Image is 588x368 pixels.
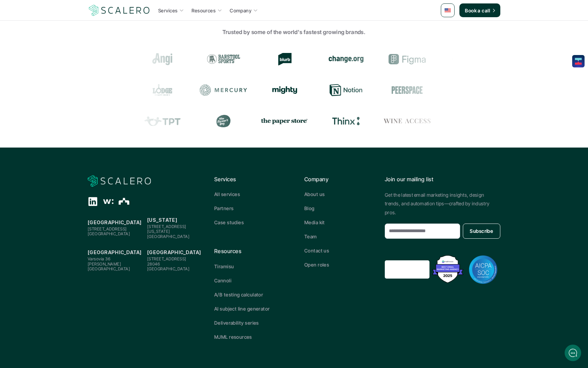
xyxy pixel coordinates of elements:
[214,319,259,326] p: Deliverability series
[304,233,317,240] p: Team
[88,175,151,188] img: Scalero company logo for dark backgrounds
[445,115,492,127] div: Prose
[214,277,231,284] p: Cannoli
[470,227,493,235] p: Subscribe
[214,175,284,184] p: Services
[88,4,151,17] a: Scalero company logo
[214,219,284,226] a: Case studies
[88,231,130,236] span: [GEOGRAPHIC_DATA]
[57,240,87,245] span: We run on Gist
[304,191,374,198] a: About us
[214,263,234,270] p: Tiramisu
[304,233,374,240] a: Team
[147,229,189,239] span: [US_STATE][GEOGRAPHIC_DATA]
[88,4,151,17] img: Scalero company logo
[147,217,177,223] strong: [US_STATE]
[304,261,329,268] p: Open roles
[10,33,127,44] h1: Hi! Welcome to Scalero.
[452,55,485,63] img: Groome
[469,255,498,284] img: AICPA SOC badge
[139,53,186,65] div: Angi
[214,191,284,198] a: All services
[230,7,251,14] p: Company
[261,117,308,125] img: the paper store
[214,333,284,340] a: MJML resources
[139,84,186,96] div: Lodge Cast Iron
[431,253,465,285] img: Best Email Marketing Agency 2025 - Recognized by Mailmodo
[214,205,284,212] a: Partners
[147,261,189,271] span: 28046 [GEOGRAPHIC_DATA]
[385,191,500,217] p: Get the latest email marketing insights, design trends, and automation tips—crafted by industry p...
[139,115,186,127] div: Teachers Pay Teachers
[214,277,284,284] a: Cannoli
[383,84,431,96] div: Peerspace
[214,247,284,256] p: Resources
[304,191,325,198] p: About us
[214,205,233,212] p: Partners
[147,256,186,261] span: [STREET_ADDRESS]
[214,333,252,340] p: MJML resources
[192,7,216,14] p: Resources
[214,263,284,270] a: Tiramisu
[214,305,270,312] p: AI subject line generator
[565,345,581,361] iframe: gist-messenger-bubble-iframe
[147,249,201,255] strong: [GEOGRAPHIC_DATA]
[304,219,374,226] a: Media kit
[304,247,374,254] a: Contact us
[119,196,129,207] div: The Org
[304,247,329,254] p: Contact us
[304,219,325,226] p: Media kit
[10,46,127,79] h2: Let us know if we can help with lifecycle marketing.
[322,84,370,96] div: Notion
[322,115,370,127] div: Thinx
[463,224,500,239] button: Subscribe
[200,115,247,127] div: The Farmer's Dog
[44,95,83,101] span: New conversation
[88,226,127,231] span: [STREET_ADDRESS]
[385,175,500,184] p: Join our mailing list
[214,219,244,226] p: Case studies
[465,7,490,14] p: Book a call
[214,305,284,312] a: AI subject line generator
[200,53,247,65] div: Barstool
[93,28,495,37] p: Trusted by some of the world's fastest growing brands.
[200,84,247,96] div: Mercury
[214,291,284,298] a: A/B testing calculator
[214,191,240,198] p: All services
[103,196,113,207] div: Wellfound
[88,219,142,225] strong: [GEOGRAPHIC_DATA]
[88,196,98,207] div: Linkedin
[88,266,130,271] span: [GEOGRAPHIC_DATA]
[304,261,374,268] a: Open roles
[214,291,263,298] p: A/B testing calculator
[88,256,110,261] span: Varsovia 36
[445,84,492,96] div: Resy
[261,53,308,65] div: Blurb
[304,175,374,184] p: Company
[88,261,121,267] span: [PERSON_NAME]
[383,53,431,65] div: Figma
[214,319,284,326] a: Deliverability series
[158,7,177,14] p: Services
[383,115,431,127] div: Wine Access
[304,205,374,212] a: Blog
[261,86,308,94] div: Mighty Networks
[147,224,186,229] span: [STREET_ADDRESS]
[88,175,151,187] a: Scalero company logo for dark backgrounds
[304,205,315,212] p: Blog
[459,3,500,17] a: Book a call
[88,249,142,255] strong: [GEOGRAPHIC_DATA]
[322,53,370,65] div: change.org
[11,91,127,105] button: New conversation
